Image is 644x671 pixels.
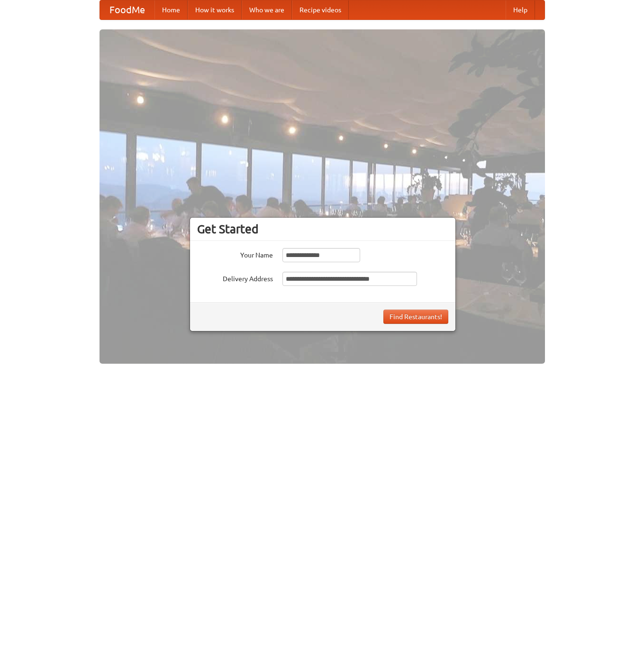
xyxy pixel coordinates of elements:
label: Your Name [197,248,273,260]
a: Who we are [242,0,292,19]
label: Delivery Address [197,272,273,284]
a: Help [506,0,535,19]
a: FoodMe [100,0,154,19]
button: Find Restaurants! [383,310,448,324]
h3: Get Started [197,222,448,236]
a: Recipe videos [292,0,349,19]
a: Home [154,0,188,19]
a: How it works [188,0,242,19]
